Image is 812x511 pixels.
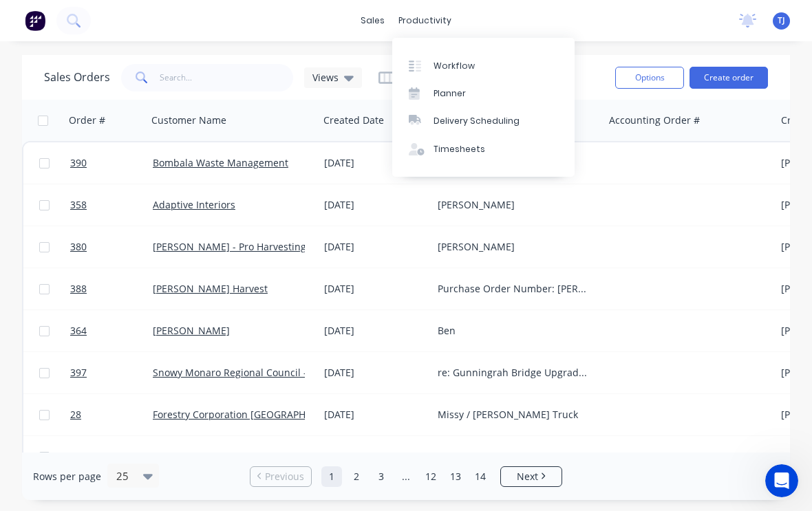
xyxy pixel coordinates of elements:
div: [DATE] [324,366,427,380]
div: [DATE] [324,156,427,170]
ul: Pagination [244,466,568,487]
a: 380 [70,226,153,268]
div: [DATE] [324,240,427,254]
a: Page 12 [420,466,441,487]
a: [PERSON_NAME] [153,450,230,463]
div: Timesheets [434,143,485,155]
span: TJ [778,14,785,27]
span: 364 [70,324,87,338]
div: [PERSON_NAME] [438,450,590,464]
span: 218 [70,450,87,464]
div: Workflow [434,60,475,72]
span: 358 [70,198,87,212]
div: Order # [69,113,105,127]
iframe: Intercom live chat [765,464,798,497]
span: 380 [70,240,87,254]
div: Missy / [PERSON_NAME] Truck [438,408,590,422]
span: 397 [70,366,87,380]
div: Purchase Order Number: [PERSON_NAME] [438,282,590,296]
div: Ben [438,324,590,338]
a: 390 [70,142,153,184]
div: Customer Name [151,113,226,127]
div: [DATE] [324,282,427,296]
span: Previous [265,470,304,483]
a: 358 [70,184,153,226]
a: Next page [501,470,562,483]
a: [PERSON_NAME] Harvest [153,282,268,295]
a: Snowy Monaro Regional Council - Bombala Branch [153,366,386,379]
h1: Sales Orders [44,71,110,84]
div: [DATE] [324,198,427,212]
a: [PERSON_NAME] - Pro Harvesting [153,240,306,253]
span: Rows per page [33,470,101,483]
div: Delivery Scheduling [434,115,520,127]
button: Options [615,67,684,89]
a: Adaptive Interiors [153,198,235,211]
a: Page 2 [346,466,367,487]
div: Created Date [323,113,384,127]
a: 28 [70,394,153,435]
a: Jump forward [396,466,416,487]
div: [DATE] [324,408,427,422]
a: Bombala Waste Management [153,156,288,169]
div: [PERSON_NAME] [438,198,590,212]
a: 218 [70,436,153,477]
input: Search... [160,64,294,91]
a: Planner [392,80,575,107]
a: Page 1 is your current page [321,466,342,487]
a: Forestry Corporation [GEOGRAPHIC_DATA] [153,408,345,421]
a: Timesheets [392,135,575,163]
a: Page 14 [470,466,491,487]
span: 390 [70,156,87,170]
div: [DATE] [324,324,427,338]
div: re: Gunningrah Bridge Upgrade PO: 54671 / [PERSON_NAME] & [PERSON_NAME] [438,366,590,380]
a: Page 3 [371,466,392,487]
span: 388 [70,282,87,296]
div: Planner [434,87,466,100]
div: Accounting Order # [609,113,700,127]
a: 364 [70,310,153,351]
span: 28 [70,408,81,422]
a: [PERSON_NAME] [153,324,230,337]
div: sales [354,10,392,31]
a: 397 [70,352,153,393]
a: 388 [70,268,153,309]
a: Previous page [250,470,311,483]
a: Page 13 [445,466,466,487]
img: Factory [25,10,45,31]
button: Create order [690,67,768,89]
span: Views [312,70,339,85]
div: [PERSON_NAME] [438,240,590,254]
a: Workflow [392,52,575,79]
a: Delivery Scheduling [392,107,575,135]
div: productivity [392,10,458,31]
span: Next [517,470,538,483]
div: [DATE] [324,450,427,464]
